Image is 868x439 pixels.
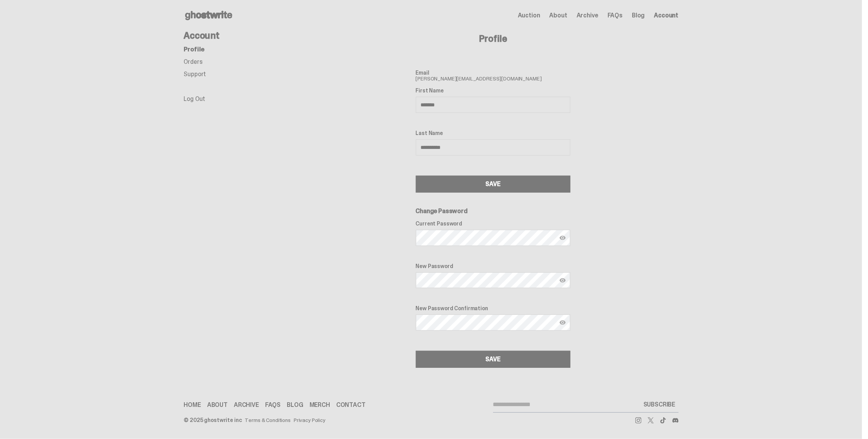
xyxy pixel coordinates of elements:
[416,305,570,311] label: New Password Confirmation
[518,12,540,19] a: Auction
[184,45,205,53] a: Profile
[608,12,623,19] a: FAQs
[184,31,308,40] h4: Account
[184,58,203,66] a: Orders
[560,277,566,284] img: Show password
[654,12,679,19] a: Account
[265,402,281,408] a: FAQs
[416,263,570,269] label: New Password
[416,87,570,94] label: First Name
[184,70,206,78] a: Support
[245,417,291,423] a: Terms & Conditions
[485,181,500,187] div: SAVE
[308,34,679,43] h4: Profile
[550,12,567,19] a: About
[577,12,598,19] a: Archive
[416,70,570,76] label: Email
[416,130,570,136] label: Last Name
[184,402,201,408] a: Home
[207,402,228,408] a: About
[294,417,325,423] a: Privacy Policy
[560,235,566,241] img: Show password
[234,402,259,408] a: Archive
[184,95,206,103] a: Log Out
[287,402,303,408] a: Blog
[416,208,570,214] h6: Change Password
[416,70,570,81] span: [PERSON_NAME][EMAIL_ADDRESS][DOMAIN_NAME]
[336,402,366,408] a: Contact
[416,220,570,227] label: Current Password
[184,417,242,423] div: © 2025 ghostwrite inc
[632,12,645,19] a: Blog
[560,319,566,326] img: Show password
[485,356,500,362] div: SAVE
[416,176,570,193] button: SAVE
[416,351,570,368] button: SAVE
[640,397,679,412] button: SUBSCRIBE
[310,402,330,408] a: Merch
